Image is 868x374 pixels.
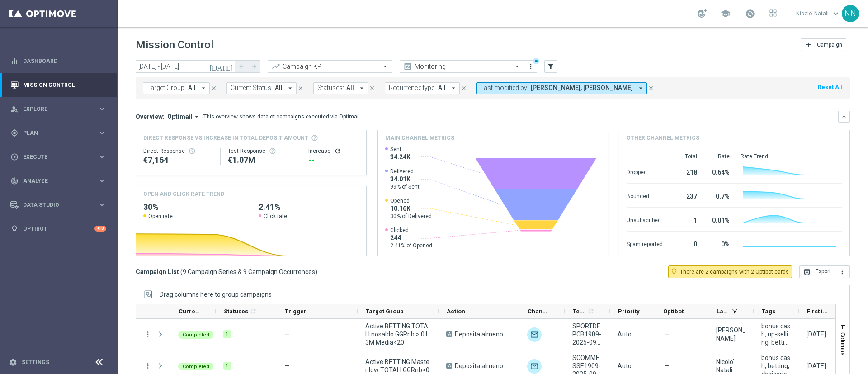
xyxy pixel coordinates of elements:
button: open_in_browser Export [799,265,835,278]
div: 0 [674,236,697,251]
ng-select: Monitoring [400,60,524,73]
div: Nicolo' Natali [716,358,746,374]
div: Data Studio [10,201,98,209]
div: Lorenzo Carlevale [716,326,746,342]
i: keyboard_arrow_right [98,104,106,113]
img: Optimail [527,359,542,374]
div: Test Response [228,147,293,155]
div: person_search Explore keyboard_arrow_right [10,105,107,113]
span: [PERSON_NAME], [PERSON_NAME] [531,84,633,92]
i: close [369,85,375,91]
span: Auto [618,362,632,369]
span: All [438,84,446,92]
div: -- [308,155,359,166]
button: more_vert [526,61,535,72]
input: Select date range [136,60,235,73]
span: ( [180,268,183,276]
span: 2.41% of Opened [390,242,432,249]
i: refresh [334,147,341,155]
div: Row Groups [160,291,272,298]
button: Target Group: All arrow_drop_down [143,82,210,94]
span: Current Status [179,308,200,315]
span: — [284,331,289,338]
button: Reset All [817,82,843,92]
h2: 30% [143,202,244,213]
span: 34.01K [390,175,420,183]
div: Increase [308,147,359,155]
span: Completed [183,332,209,338]
i: keyboard_arrow_right [98,152,106,161]
i: gps_fixed [10,129,19,137]
span: A [446,331,452,337]
a: Settings [22,360,49,365]
span: Active BETTING Master low TOTALI GGRnb>0 [365,358,431,374]
span: Statuses [224,308,248,315]
div: Explore [10,105,98,113]
i: equalizer [10,57,19,65]
div: Mission Control [10,73,106,97]
div: Bounced [627,188,663,203]
span: There are 2 campaigns with 2 Optibot cards [680,268,789,276]
span: Drag columns here to group campaigns [160,291,272,298]
div: Plan [10,129,98,137]
button: Mission Control [10,81,107,89]
button: play_circle_outline Execute keyboard_arrow_right [10,153,107,161]
i: arrow_drop_down [358,84,366,92]
i: add [805,41,812,48]
button: keyboard_arrow_down [838,111,850,123]
div: Total [674,153,697,160]
span: 34.24K [390,153,410,161]
span: All [346,84,354,92]
span: Explore [23,106,98,112]
button: close [210,83,218,93]
i: arrow_drop_down [193,113,201,121]
h1: Mission Control [136,38,213,52]
h4: OPEN AND CLICK RATE TREND [143,190,224,198]
a: Nicolo' Natalikeyboard_arrow_down [795,7,842,20]
i: more_vert [144,330,152,338]
i: close [211,85,217,91]
button: Data Studio keyboard_arrow_right [10,201,107,208]
span: — [665,362,670,370]
span: Tags [762,308,775,315]
i: keyboard_arrow_right [98,176,106,185]
div: €1,067,364 [228,155,293,166]
button: add Campaign [801,38,846,51]
i: lightbulb [10,225,19,233]
h3: Campaign List [136,268,317,276]
button: Optimail arrow_drop_down [165,113,203,121]
span: Sent [390,146,410,153]
span: Channel [528,308,549,315]
colored-tag: Completed [178,362,214,370]
span: — [284,362,289,369]
span: Optimail [167,113,193,121]
div: equalizer Dashboard [10,57,107,65]
span: bonus cash, up-selling, betting, cb perso + ricarica, talent + expert [761,322,791,346]
span: Auto [618,331,632,338]
div: Spam reported [627,236,663,251]
a: Optibot [23,217,94,241]
button: close [647,83,655,93]
span: Statuses: [317,84,344,92]
div: 1 [223,330,231,338]
h4: Main channel metrics [385,134,454,142]
span: Optibot [663,308,684,315]
div: 0% [708,236,730,251]
button: lightbulb_outline There are 2 campaigns with 2 Optibot cards [668,265,792,278]
span: SPORTDEPCB1909-2025-09-19 [572,322,602,346]
div: 0.7% [708,188,730,203]
button: Last modified by: [PERSON_NAME], [PERSON_NAME] arrow_drop_down [476,82,647,94]
i: trending_up [271,62,280,71]
span: Deposita almeno 10€ e gioca QEL4 per ricevere il 10% dell'importo giocato sul perso fino ad un ma... [455,362,512,370]
i: keyboard_arrow_right [98,200,106,209]
div: 237 [674,188,697,203]
span: Templates [573,308,586,315]
i: arrow_drop_down [449,84,458,92]
i: preview [403,62,412,71]
button: Current Status: All arrow_drop_down [226,82,297,94]
i: filter_alt [547,62,555,71]
h3: Overview: [136,113,165,121]
i: track_changes [10,177,19,185]
span: Priority [618,308,640,315]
